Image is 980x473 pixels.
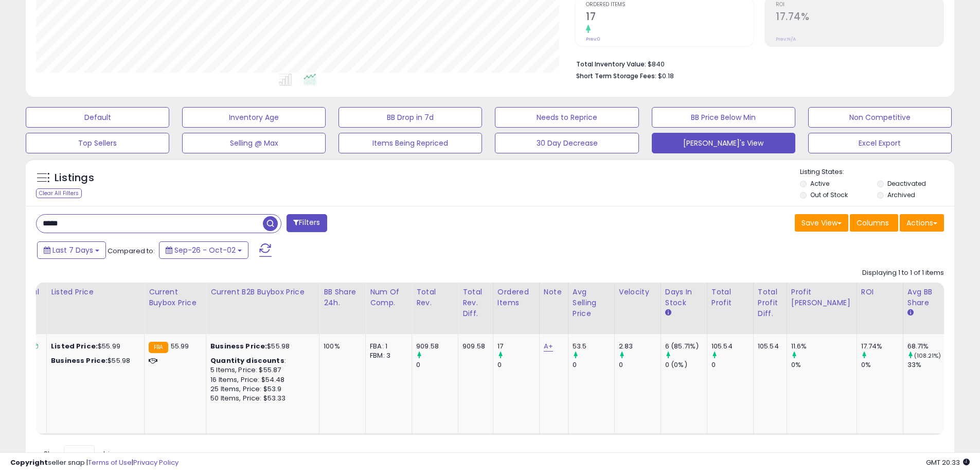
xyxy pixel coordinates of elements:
[5,287,42,319] div: Historical Days Of Supply
[497,360,539,370] div: 0
[665,360,707,370] div: 0 (0%)
[210,356,311,365] div: :
[210,342,311,351] div: $55.98
[776,11,943,25] h2: 17.74%
[861,287,899,297] div: ROI
[907,360,949,370] div: 33%
[711,360,753,370] div: 0
[791,360,857,370] div: 0%
[51,342,136,351] div: $55.99
[857,218,889,228] span: Columns
[51,356,108,365] b: Business Price:
[324,287,361,308] div: BB Share 24h.
[576,60,646,68] b: Total Inventory Value:
[26,133,169,153] button: Top Sellers
[900,214,944,232] button: Actions
[497,342,539,351] div: 17
[26,107,169,128] button: Default
[51,341,98,351] b: Listed Price:
[210,394,311,403] div: 50 Items, Price: $53.33
[652,107,795,128] button: BB Price Below Min
[887,190,915,199] label: Archived
[159,241,248,259] button: Sep-26 - Oct-02
[776,2,943,8] span: ROI
[862,268,944,278] div: Displaying 1 to 1 of 1 items
[665,342,707,351] div: 6 (85.71%)
[586,2,754,8] span: Ordered Items
[55,171,94,185] h5: Listings
[652,133,795,153] button: [PERSON_NAME]'s View
[37,241,106,259] button: Last 7 Days
[462,342,485,351] div: 909.58
[416,287,454,308] div: Total Rev.
[573,342,614,351] div: 53.5
[108,246,155,256] span: Compared to:
[171,341,189,351] span: 55.99
[791,342,857,351] div: 11.6%
[416,360,458,370] div: 0
[544,287,564,297] div: Note
[776,36,796,42] small: Prev: N/A
[10,458,179,468] div: seller snap | |
[338,133,482,153] button: Items Being Repriced
[495,133,638,153] button: 30 Day Decrease
[416,342,458,351] div: 909.58
[711,287,749,308] div: Total Profit
[758,287,782,319] div: Total Profit Diff.
[850,214,898,232] button: Columns
[210,375,311,384] div: 16 Items, Price: $54.48
[914,352,941,360] small: (108.21%)
[758,342,779,351] div: 105.54
[324,342,358,351] div: 100%
[926,458,970,467] span: 2025-10-10 20:33 GMT
[338,107,482,128] button: BB Drop in 7d
[36,188,82,198] div: Clear All Filters
[370,342,404,351] div: FBA: 1
[665,287,703,308] div: Days In Stock
[44,449,118,459] span: Show: entries
[497,287,535,308] div: Ordered Items
[861,342,903,351] div: 17.74%
[658,71,674,81] span: $0.18
[51,287,140,297] div: Listed Price
[619,287,656,297] div: Velocity
[907,287,945,308] div: Avg BB Share
[210,341,267,351] b: Business Price:
[576,57,936,69] li: $840
[10,458,48,467] strong: Copyright
[370,351,404,360] div: FBM: 3
[665,308,671,318] small: Days In Stock.
[576,72,656,80] b: Short Term Storage Fees:
[791,287,852,308] div: Profit [PERSON_NAME]
[182,107,326,128] button: Inventory Age
[907,342,949,351] div: 68.71%
[210,287,315,297] div: Current B2B Buybox Price
[51,356,136,365] div: $55.98
[174,245,236,255] span: Sep-26 - Oct-02
[544,341,553,352] a: A+
[210,356,284,365] b: Quantity discounts
[133,458,179,467] a: Privacy Policy
[370,287,407,308] div: Num of Comp.
[149,342,168,353] small: FBA
[287,214,327,232] button: Filters
[711,342,753,351] div: 105.54
[861,360,903,370] div: 0%
[573,287,610,319] div: Avg Selling Price
[149,287,202,308] div: Current Buybox Price
[182,133,326,153] button: Selling @ Max
[795,214,848,232] button: Save View
[810,179,829,188] label: Active
[619,360,661,370] div: 0
[88,458,132,467] a: Terms of Use
[810,190,848,199] label: Out of Stock
[619,342,661,351] div: 2.83
[808,107,952,128] button: Non Competitive
[907,308,914,318] small: Avg BB Share.
[210,384,311,394] div: 25 Items, Price: $53.9
[462,287,489,319] div: Total Rev. Diff.
[800,167,954,177] p: Listing States:
[495,107,638,128] button: Needs to Reprice
[586,11,754,25] h2: 17
[808,133,952,153] button: Excel Export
